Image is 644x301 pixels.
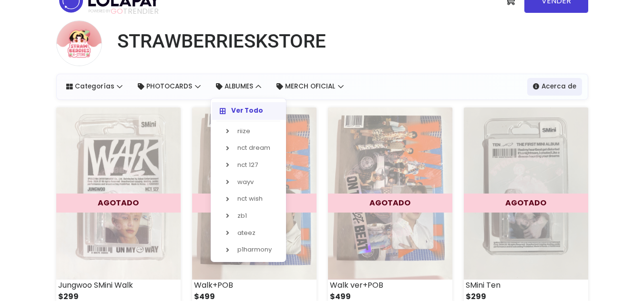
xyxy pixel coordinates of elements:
a: nct dream [211,139,286,156]
img: small_1724873005107.png [328,107,452,280]
div: AGOTADO [464,194,588,213]
span: TRENDIER [89,7,159,16]
div: SMini Ten [464,280,588,291]
div: AGOTADO [56,194,181,213]
a: MERCH OFICIAL [271,78,349,95]
a: ateez [211,224,286,242]
a: PHOTOCARDS [132,78,206,95]
div: AGOTADO [192,194,317,213]
ul: ALBUMES [210,98,286,262]
img: small_1723843384141.png [464,107,588,280]
a: ALBUMES [210,78,267,95]
div: Walk ver+POB [328,280,452,291]
span: GO [111,6,123,17]
img: small.png [56,20,102,66]
img: small_1724873634664.png [56,107,181,280]
a: nct 127 [211,156,286,174]
h1: STRAWBERRIESKSTORE [117,30,326,53]
a: Ver Todo [212,102,287,119]
div: Jungwoo SMini Walk [56,280,181,291]
a: nct wish [211,190,286,207]
a: wayv [211,174,286,191]
a: Acerca de [527,78,582,95]
a: STRAWBERRIESKSTORE [110,30,326,53]
div: AGOTADO [328,194,452,213]
a: riize [211,123,286,140]
a: Categorías [61,78,129,95]
a: p1harmony [211,241,286,258]
span: POWERED BY [89,9,111,14]
a: zb1 [211,207,286,224]
strong: Ver Todo [231,106,263,115]
img: small_1724873240634.png [192,107,317,280]
div: Walk+POB [192,280,317,291]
